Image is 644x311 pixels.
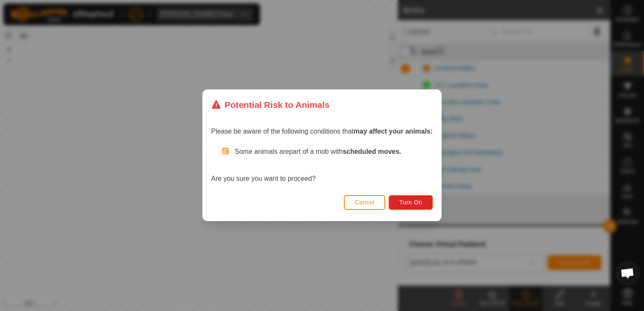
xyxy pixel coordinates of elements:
span: Cancel [355,199,375,206]
strong: scheduled moves. [343,148,401,155]
div: Are you sure you want to proceed? [211,147,433,184]
span: Turn On [400,199,422,206]
strong: may affect your animals: [354,128,433,135]
span: part of a mob with [289,148,401,155]
div: Potential Risk to Animals [211,98,330,111]
button: Turn On [389,195,433,210]
p: Some animals are [235,147,433,157]
span: Please be aware of the following conditions that [211,128,433,135]
button: Cancel [344,195,386,210]
div: Open chat [615,260,640,286]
